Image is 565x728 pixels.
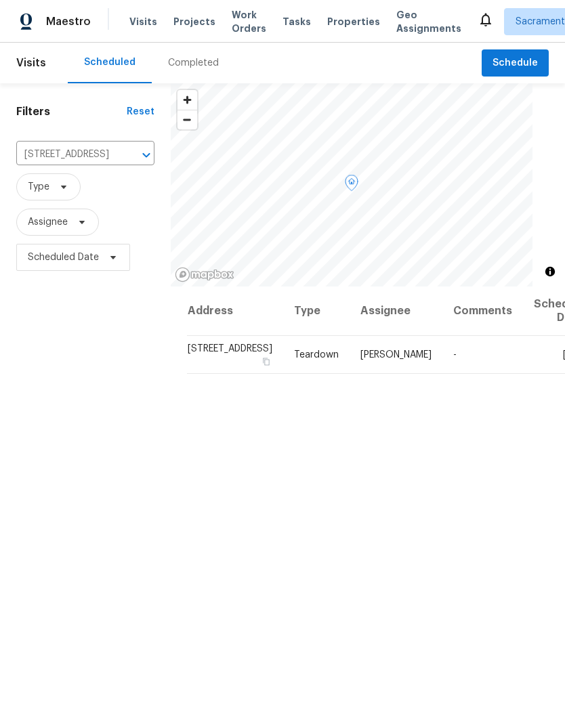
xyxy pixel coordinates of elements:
th: Assignee [350,286,442,336]
span: Type [28,180,49,194]
button: Zoom in [177,90,197,110]
span: Maestro [46,15,91,28]
span: Work Orders [232,8,266,35]
span: Zoom out [177,110,197,129]
div: Map marker [345,175,358,196]
th: Type [283,286,350,336]
button: Open [137,146,156,165]
button: Schedule [482,49,549,77]
div: Completed [168,56,219,70]
button: Copy Address [260,356,272,368]
span: Tasks [282,17,311,26]
div: Reset [127,105,154,119]
span: Projects [173,15,215,28]
span: Schedule [493,55,538,72]
th: Comments [442,286,523,336]
span: Teardown [294,350,339,360]
span: - [453,350,457,360]
th: Address [187,286,283,336]
input: Search for an address... [16,144,117,165]
span: Assignee [28,215,68,229]
button: Toggle attribution [542,263,558,280]
span: Properties [327,15,380,28]
h1: Filters [16,105,127,119]
span: Visits [16,48,46,78]
canvas: Map [171,83,532,286]
div: Scheduled [84,56,135,69]
span: [STREET_ADDRESS] [188,344,272,354]
span: Visits [129,15,157,28]
span: Toggle attribution [546,264,554,279]
span: Scheduled Date [28,251,99,264]
a: Mapbox homepage [175,267,234,282]
span: [PERSON_NAME] [360,350,432,360]
span: Geo Assignments [396,8,461,35]
button: Zoom out [177,110,197,129]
